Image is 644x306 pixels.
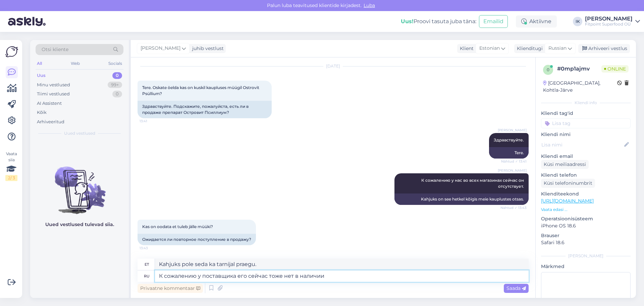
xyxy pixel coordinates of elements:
span: Здравствуйте. [494,137,524,142]
div: All [36,59,43,68]
p: Klienditeekond [541,190,631,198]
div: Здравствуйте. Подскажите, пожалуйста, есть ли в продаже препарат Островит Псиллиум? [138,101,272,118]
p: Safari 18.6 [541,239,631,246]
p: Kliendi email [541,153,631,160]
div: Klienditugi [514,45,543,52]
div: Socials [107,59,123,68]
div: AI Assistent [37,100,62,107]
span: Luba [362,2,377,8]
div: et [145,259,149,270]
span: 0 [547,67,549,72]
span: Saada [506,285,526,291]
div: Kliendi info [541,100,631,106]
span: [PERSON_NAME] [141,45,180,52]
a: [URL][DOMAIN_NAME] [541,198,594,204]
div: Kahjuks on see hetkel kõigis meie kauplustes otsas. [394,193,529,205]
img: Askly Logo [5,45,18,58]
div: Fitpoint Superfood OÜ [585,21,633,27]
div: Uus [37,72,46,79]
div: Tere. [489,147,529,159]
span: [PERSON_NAME] [498,128,527,133]
p: Vaata edasi ... [541,207,631,213]
span: 13:41 [140,119,165,124]
span: К сожалению у нас во всех магазинах сейчас он отсутствует. [421,178,525,189]
span: Nähtud ✓ 13:43 [500,205,527,210]
div: Web [69,59,81,68]
textarea: К сожалению у поставщика его сейчас тоже нет в наличии [155,270,529,282]
div: 0 [112,72,122,79]
span: Tere. Oskate öelda kas on kuskil kaupluses müügil Ostrovit Psüllium? [142,85,260,96]
div: [GEOGRAPHIC_DATA], Kohtla-Järve [543,80,617,94]
span: [PERSON_NAME] [498,168,527,173]
span: Otsi kliente [42,46,68,53]
div: Minu vestlused [37,82,70,88]
div: ru [144,270,150,282]
div: 2 / 3 [5,175,17,181]
p: Kliendi tag'id [541,110,631,117]
a: [PERSON_NAME]Fitpoint Superfood OÜ [585,16,640,27]
p: Kliendi telefon [541,172,631,179]
span: Online [601,65,629,73]
div: # 0mp1ajmv [557,65,601,73]
p: Märkmed [541,263,631,270]
div: 0 [112,91,122,97]
p: Uued vestlused tulevad siia. [45,221,114,228]
span: Kas on oodata et tuleb jälle müüki? [142,224,213,229]
div: juhib vestlust [190,45,224,52]
div: Küsi telefoninumbrit [541,179,595,188]
p: Operatsioonisüsteem [541,215,631,222]
p: iPhone OS 18.6 [541,222,631,229]
div: Aktiivne [516,15,557,28]
span: Uued vestlused [64,130,95,136]
div: Arhiveeritud [37,119,64,125]
div: Privaatne kommentaar [138,284,203,293]
div: [PERSON_NAME] [585,16,633,21]
img: No chats [30,155,129,215]
p: Kliendi nimi [541,131,631,138]
span: Nähtud ✓ 13:41 [501,159,527,164]
button: Emailid [479,15,508,28]
div: IK [573,17,582,26]
span: Estonian [479,45,500,52]
input: Lisa tag [541,118,631,128]
div: [PERSON_NAME] [541,253,631,259]
div: 99+ [108,82,122,88]
p: Brauser [541,232,631,239]
div: Kõik [37,109,47,116]
span: Russian [548,45,567,52]
div: Proovi tasuta juba täna: [401,17,476,26]
div: [DATE] [138,63,529,69]
input: Lisa nimi [541,141,623,148]
div: Vaata siia [5,151,17,181]
b: Uus! [401,18,414,25]
div: Tiimi vestlused [37,91,70,97]
div: Arhiveeri vestlus [578,44,630,53]
span: 13:43 [140,246,165,251]
div: Ожидается ли повторное поступление в продажу? [138,234,256,245]
div: Küsi meiliaadressi [541,160,589,169]
div: Klient [457,45,474,52]
textarea: Kahjuks pole seda ka tarnijal praegu. [155,259,529,270]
